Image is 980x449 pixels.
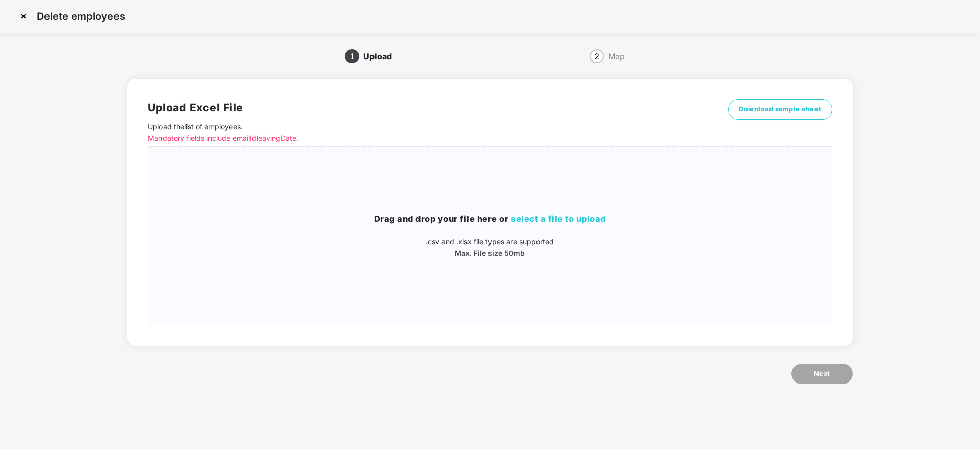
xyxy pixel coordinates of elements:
p: Max. File size 50mb [148,248,831,259]
p: .csv and .xlsx file types are supported [148,236,831,248]
h3: Drag and drop your file here or [148,213,831,226]
p: Upload the list of employees . [148,121,689,144]
span: 2 [594,52,599,60]
img: svg+xml;base64,PHN2ZyBpZD0iQ3Jvc3MtMzJ4MzIiIHhtbG5zPSJodHRwOi8vd3d3LnczLm9yZy8yMDAwL3N2ZyIgd2lkdG... [15,8,32,25]
span: Drag and drop your file here orselect a file to upload.csv and .xlsx file types are supportedMax.... [148,147,831,325]
span: 1 [349,52,355,60]
h2: Upload Excel File [148,99,689,116]
p: Delete employees [37,10,125,23]
div: Upload [363,48,400,64]
p: Mandatory fields include emailId leavingDate. [148,132,689,144]
span: Download sample sheet [739,104,822,115]
span: select a file to upload [511,214,606,224]
div: Map [608,48,625,64]
button: Download sample sheet [728,99,832,120]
